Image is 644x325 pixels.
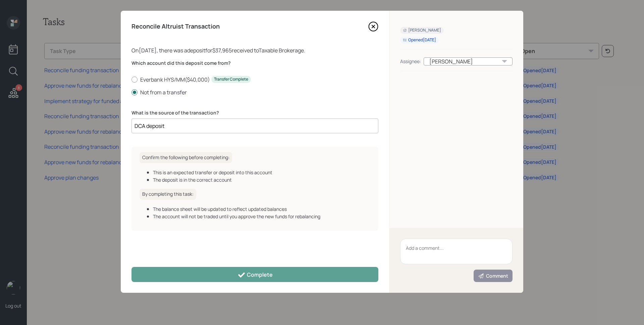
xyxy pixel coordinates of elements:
h4: Reconcile Altruist Transaction [131,23,220,30]
div: Transfer Complete [214,77,248,82]
label: Not from a transfer [131,89,378,96]
label: What is the source of the transaction? [131,109,378,116]
div: On [DATE] , there was a deposit for $37,965 received to Taxable Brokerage . [131,46,378,54]
div: Comment [478,273,508,279]
h6: Confirm the following before completing: [140,152,232,163]
div: [PERSON_NAME] [424,57,513,65]
div: Complete [237,271,273,279]
h6: By completing this task: [140,189,196,200]
div: The balance sheet will be updated to reflect updated balances [153,205,370,213]
div: Assignee: [400,58,421,65]
label: Everbank HYS/MM ( $40,000 ) [131,76,378,83]
div: Opened [DATE] [403,37,436,43]
div: This is an expected transfer or deposit into this account [153,169,370,176]
div: [PERSON_NAME] [403,28,441,33]
div: The deposit is in the correct account [153,176,370,183]
div: The account will not be traded until you approve the new funds for rebalancing [153,213,370,220]
button: Comment [474,270,513,282]
button: Complete [131,267,378,282]
label: Which account did this deposit come from? [131,60,378,66]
